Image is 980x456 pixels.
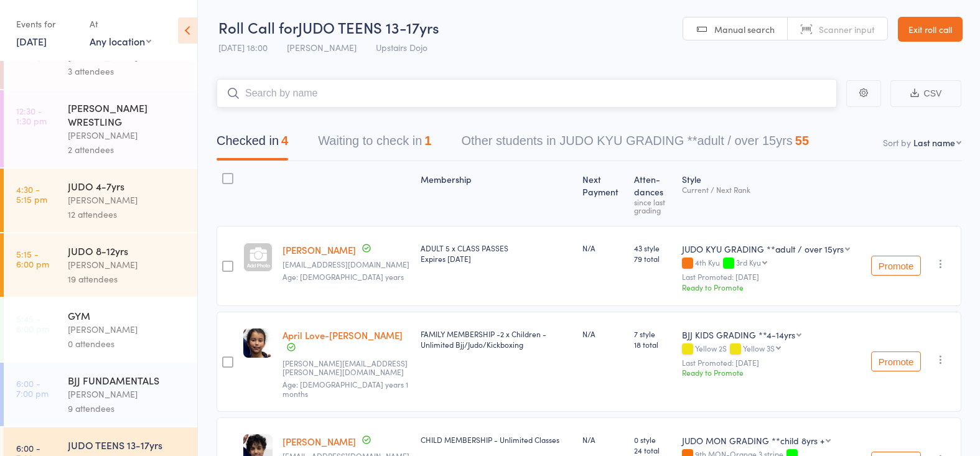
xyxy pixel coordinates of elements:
div: CHILD MEMBERSHIP - Unlimited Classes [421,434,572,445]
div: [PERSON_NAME] [68,128,187,142]
button: Other students in JUDO KYU GRADING **adult / over 15yrs55 [461,128,809,161]
div: 0 attendees [68,337,187,351]
time: 4:30 - 5:15 pm [16,184,47,204]
div: Expires [DATE] [421,253,572,264]
label: Sort by [883,136,911,149]
div: N/A [582,328,624,339]
time: 6:00 - 7:00 pm [16,378,49,398]
div: GYM [68,309,187,322]
span: Upstairs Dojo [376,41,427,54]
div: 2 attendees [68,142,187,157]
span: [PERSON_NAME] [287,41,357,54]
span: JUDO TEENS 13-17yrs [298,17,439,37]
time: 11:30 - 12:30 pm [16,41,51,61]
a: 12:30 -1:30 pm[PERSON_NAME] WRESTLING[PERSON_NAME]2 attendees [4,90,197,167]
div: Style [677,167,866,220]
div: 4 [281,134,288,147]
div: 19 attendees [68,272,187,286]
span: Roll Call for [218,17,298,37]
span: Manual search [714,23,775,35]
div: N/A [582,434,624,445]
small: Last Promoted: [DATE] [682,358,861,367]
div: 1 [424,134,431,147]
div: N/A [582,243,624,253]
div: Atten­dances [629,167,677,220]
div: [PERSON_NAME] WRESTLING [68,101,187,128]
button: CSV [890,80,961,107]
div: Yellow 3S [743,344,775,352]
div: 9 attendees [68,401,187,416]
a: 6:00 -7:00 pmBJJ FUNDAMENTALS[PERSON_NAME]9 attendees [4,363,197,426]
div: [PERSON_NAME] [68,258,187,272]
span: 7 style [634,328,672,339]
span: Age: [DEMOGRAPHIC_DATA] years 1 months [282,379,408,398]
div: 3 attendees [68,64,187,78]
a: [DATE] [16,34,47,48]
div: 3rd Kyu [736,258,761,266]
span: 0 style [634,434,672,445]
div: At [90,14,151,34]
a: 5:45 -8:00 pmGYM[PERSON_NAME]0 attendees [4,298,197,361]
small: mr_drabu@hotmail.com [282,260,411,269]
div: Current / Next Rank [682,185,861,193]
a: Exit roll call [898,17,963,42]
time: 12:30 - 1:30 pm [16,106,47,126]
button: Promote [871,351,921,371]
button: Promote [871,256,921,276]
div: JUDO 8-12yrs [68,244,187,258]
div: ADULT 5 x CLASS PASSES [421,243,572,264]
div: Ready to Promote [682,282,861,292]
time: 5:45 - 8:00 pm [16,314,49,333]
div: Events for [16,14,77,34]
div: 55 [795,134,809,147]
div: [PERSON_NAME] [68,322,187,337]
button: Checked in4 [217,128,288,161]
div: [PERSON_NAME] [68,387,187,401]
a: [PERSON_NAME] [282,435,356,448]
a: 4:30 -5:15 pmJUDO 4-7yrs[PERSON_NAME]12 attendees [4,169,197,232]
input: Search by name [217,79,837,108]
a: 5:15 -6:00 pmJUDO 8-12yrs[PERSON_NAME]19 attendees [4,233,197,297]
span: 18 total [634,339,672,350]
img: image1710750076.png [243,328,273,358]
a: April Love-[PERSON_NAME] [282,328,403,342]
div: Any location [90,34,151,48]
div: Last name [913,136,955,149]
time: 5:15 - 6:00 pm [16,249,49,269]
a: [PERSON_NAME] [282,243,356,256]
small: Last Promoted: [DATE] [682,272,861,281]
span: [DATE] 18:00 [218,41,268,54]
div: JUDO TEENS 13-17yrs [68,438,187,452]
div: Next Payment [577,167,629,220]
small: Anton.lecky@gmail.com [282,359,411,377]
div: FAMILY MEMBERSHIP -2 x Children -Unlimited Bjj/Judo/Kickboxing [421,328,572,350]
span: Age: [DEMOGRAPHIC_DATA] years [282,271,404,282]
div: [PERSON_NAME] [68,193,187,207]
span: Scanner input [819,23,875,35]
div: JUDO 4-7yrs [68,179,187,193]
div: Ready to Promote [682,367,861,378]
div: Membership [416,167,577,220]
div: JUDO MON GRADING **child 8yrs + [682,434,824,447]
span: 43 style [634,243,672,253]
div: BJJ FUNDAMENTALS [68,373,187,387]
div: 4th Kyu [682,258,861,269]
button: Waiting to check in1 [318,128,431,161]
span: 24 total [634,445,672,455]
span: 79 total [634,253,672,264]
div: Yellow 2S [682,344,861,355]
div: BJJ KIDS GRADING **4-14yrs [682,328,795,341]
div: since last grading [634,198,672,214]
div: JUDO KYU GRADING **adult / over 15yrs [682,243,844,255]
div: 12 attendees [68,207,187,221]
